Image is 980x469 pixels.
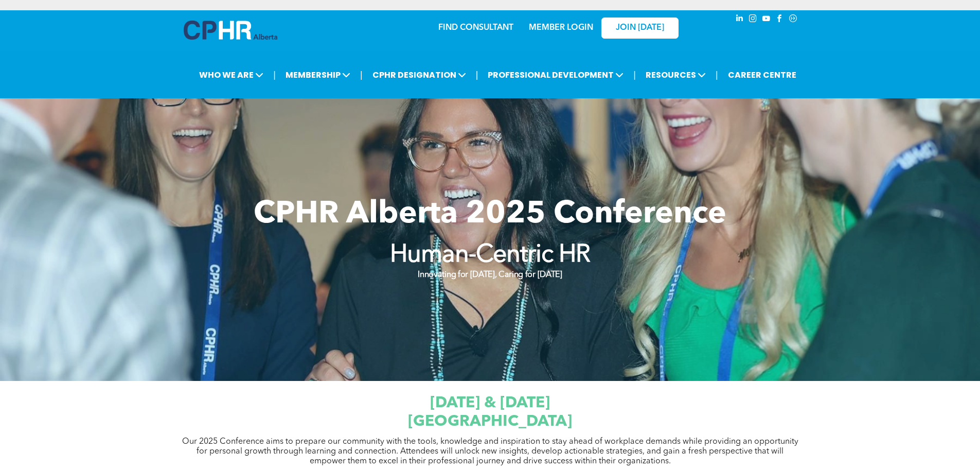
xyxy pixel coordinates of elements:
li: | [716,64,718,85]
span: [GEOGRAPHIC_DATA] [408,414,572,429]
a: linkedin [734,13,745,27]
span: MEMBERSHIP [282,65,353,84]
span: JOIN [DATE] [616,23,664,33]
span: [DATE] & [DATE] [430,395,550,411]
span: CPHR Alberta 2025 Conference [254,199,726,230]
a: facebook [774,13,786,27]
img: A blue and white logo for cp alberta [184,21,277,40]
a: instagram [747,13,759,27]
span: CPHR DESIGNATION [369,65,469,84]
li: | [633,64,636,85]
strong: Innovating for [DATE], Caring for [DATE] [418,271,562,279]
a: Social network [788,13,799,27]
a: MEMBER LOGIN [529,24,593,32]
a: youtube [761,13,772,27]
span: Our 2025 Conference aims to prepare our community with the tools, knowledge and inspiration to st... [182,438,798,465]
span: RESOURCES [643,65,709,84]
span: PROFESSIONAL DEVELOPMENT [485,65,627,84]
a: CAREER CENTRE [725,65,799,84]
li: | [360,64,363,85]
strong: Human-Centric HR [390,243,591,268]
li: | [476,64,478,85]
span: WHO WE ARE [196,65,266,84]
a: FIND CONSULTANT [438,24,513,32]
li: | [273,64,276,85]
a: JOIN [DATE] [601,18,679,39]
